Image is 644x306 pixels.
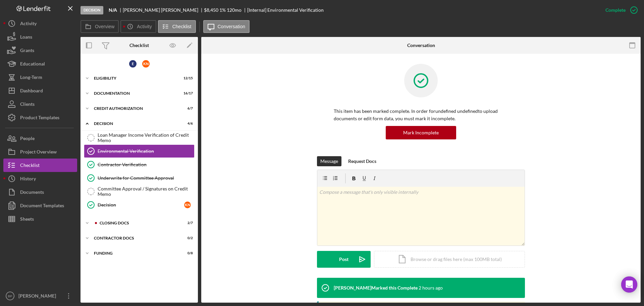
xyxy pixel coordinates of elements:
div: Clients [20,97,35,113]
button: Clients [3,97,77,111]
button: Educational [3,57,77,71]
div: Loan Manager Income Verification of Credit Memo [98,132,194,143]
div: Post [339,251,348,268]
div: Contractor Docs [94,236,176,240]
a: Contractor Verification [84,158,195,171]
div: Product Templates [20,111,59,126]
button: Message [317,156,341,166]
div: Decision [94,122,176,126]
div: [Internal] Environmental Verification [247,7,324,13]
button: Checklist [158,20,196,33]
div: Complete [605,3,626,17]
div: 12 / 15 [181,76,193,80]
div: Document Templates [20,199,64,214]
div: 0 / 8 [181,251,193,255]
time: 2025-10-06 18:04 [419,285,443,291]
div: $8,450 [204,7,218,13]
a: Environmental Verification [84,144,195,158]
div: Documentation [94,91,176,95]
div: Loans [20,30,32,45]
label: Overview [95,24,114,29]
div: K N [142,60,150,68]
button: Sheets [3,212,77,226]
button: Grants [3,44,77,57]
div: Contractor Verification [98,162,194,167]
div: Checklist [20,159,40,174]
p: This item has been marked complete. In order for undefined undefined to upload documents or edit ... [334,107,508,123]
div: Dashboard [20,84,43,99]
div: Message [320,156,338,166]
div: Documents [20,185,44,201]
div: Long-Term [20,71,42,86]
div: 6 / 7 [181,106,193,111]
div: CREDIT AUTHORIZATION [94,106,176,111]
button: Post [317,251,371,268]
div: Grants [20,44,34,59]
a: Loan Manager Income Verification of Credit Memo [84,131,195,144]
div: Project Overview [20,145,57,160]
div: Decision [98,202,184,208]
button: Conversation [203,20,250,33]
div: Funding [94,251,176,255]
button: People [3,132,77,145]
button: Documents [3,185,77,199]
label: Conversation [218,24,246,29]
div: K N [184,202,191,208]
div: Conversation [407,43,435,48]
button: Activity [3,17,77,30]
div: CLOSING DOCS [100,221,176,225]
div: 2 / 7 [181,221,193,225]
button: Loans [3,30,77,44]
div: [PERSON_NAME] Marked this Complete [334,285,418,291]
div: Decision [80,6,103,14]
div: History [20,172,36,187]
div: Request Docs [348,156,376,166]
button: Mark Incomplete [386,126,456,139]
text: BP [8,294,12,298]
div: Underwrite for Committee Approval [98,175,194,181]
button: Overview [80,20,119,33]
div: Checklist [129,43,149,48]
button: History [3,172,77,185]
button: BP[PERSON_NAME] [3,289,77,303]
button: Request Docs [345,156,380,166]
button: Document Templates [3,199,77,212]
div: 1 % [219,7,226,13]
div: Committee Approval / Signatures on Credit Memo [98,186,194,197]
div: [PERSON_NAME] [PERSON_NAME] [123,7,204,13]
b: N/A [109,7,117,13]
button: Checklist [3,159,77,172]
label: Activity [137,24,152,29]
div: 120 mo [227,7,241,13]
div: Activity [20,17,37,32]
div: Mark Incomplete [403,126,439,139]
button: Complete [599,3,641,17]
a: Underwrite for Committee Approval [84,171,195,185]
div: 0 / 2 [181,236,193,240]
a: DecisionKN [84,198,195,212]
div: People [20,132,35,147]
button: Dashboard [3,84,77,97]
div: Open Intercom Messenger [621,276,637,293]
button: Product Templates [3,111,77,124]
div: [PERSON_NAME] [17,289,60,304]
button: Long-Term [3,71,77,84]
div: Environmental Verification [98,148,194,154]
div: Educational [20,57,45,72]
div: 16 / 17 [181,91,193,95]
button: Activity [120,20,156,33]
